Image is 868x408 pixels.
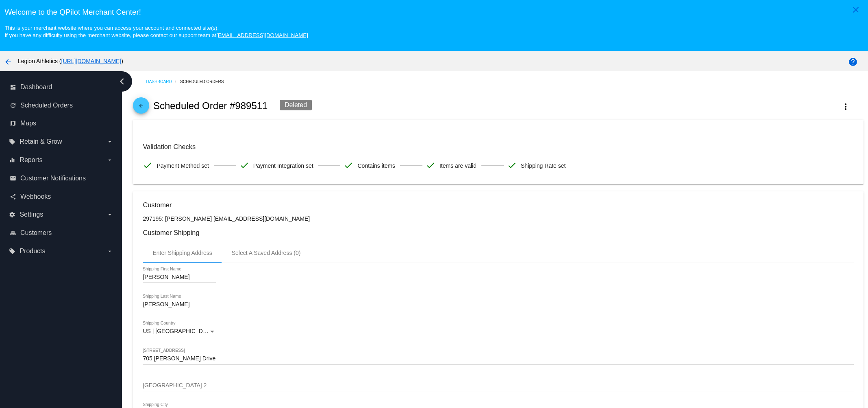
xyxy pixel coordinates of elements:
[10,102,16,109] i: update
[357,157,395,174] span: Contains items
[10,230,16,236] i: people_outline
[20,138,62,145] span: Retain & Grow
[239,160,249,170] mat-icon: check
[143,201,853,209] h3: Customer
[180,75,231,88] a: Scheduled Orders
[143,143,853,151] h3: Validation Checks
[851,5,861,15] mat-icon: close
[115,75,128,88] i: chevron_left
[153,100,268,112] h2: Scheduled Order #989511
[107,248,113,254] i: arrow_drop_down
[143,301,216,308] input: Shipping Last Name
[20,102,73,109] span: Scheduled Orders
[10,193,16,200] i: share
[20,229,52,237] span: Customers
[157,157,209,174] span: Payment Method set
[10,172,113,185] a: email Customer Notifications
[344,160,353,170] mat-icon: check
[20,83,52,91] span: Dashboard
[61,58,122,64] a: [URL][DOMAIN_NAME]
[9,211,15,218] i: settings
[10,117,113,130] a: map Maps
[143,229,853,237] h3: Customer Shipping
[20,211,43,218] span: Settings
[143,160,152,170] mat-icon: check
[143,328,215,334] span: US | [GEOGRAPHIC_DATA]
[20,120,36,127] span: Maps
[521,157,566,174] span: Shipping Rate set
[848,57,858,67] mat-icon: help
[10,84,16,90] i: dashboard
[280,100,312,110] div: Deleted
[146,75,180,88] a: Dashboard
[107,211,113,218] i: arrow_drop_down
[841,102,851,112] mat-icon: more_vert
[152,250,212,256] div: Enter Shipping Address
[10,99,113,112] a: update Scheduled Orders
[10,120,16,127] i: map
[4,8,863,17] h3: Welcome to the QPilot Merchant Center!
[10,190,113,203] a: share Webhooks
[107,157,113,163] i: arrow_drop_down
[3,57,13,67] mat-icon: arrow_back
[253,157,313,174] span: Payment Integration set
[143,355,853,362] input: Shipping Street 1
[439,157,476,174] span: Items are valid
[10,81,113,94] a: dashboard Dashboard
[20,193,51,200] span: Webhooks
[143,382,853,389] input: Shipping Street 2
[10,175,16,182] i: email
[507,160,517,170] mat-icon: check
[232,250,301,256] div: Select A Saved Address (0)
[143,274,216,281] input: Shipping First Name
[18,58,123,64] span: Legion Athletics ( )
[20,156,42,164] span: Reports
[143,328,216,335] mat-select: Shipping Country
[9,248,15,254] i: local_offer
[426,160,435,170] mat-icon: check
[9,157,15,163] i: equalizer
[107,138,113,145] i: arrow_drop_down
[9,138,15,145] i: local_offer
[216,32,308,38] a: [EMAIL_ADDRESS][DOMAIN_NAME]
[20,175,86,182] span: Customer Notifications
[136,103,146,113] mat-icon: arrow_back
[10,226,113,239] a: people_outline Customers
[143,215,853,222] p: 297195: [PERSON_NAME] [EMAIL_ADDRESS][DOMAIN_NAME]
[20,248,45,255] span: Products
[4,25,308,38] small: This is your merchant website where you can access your account and connected site(s). If you hav...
